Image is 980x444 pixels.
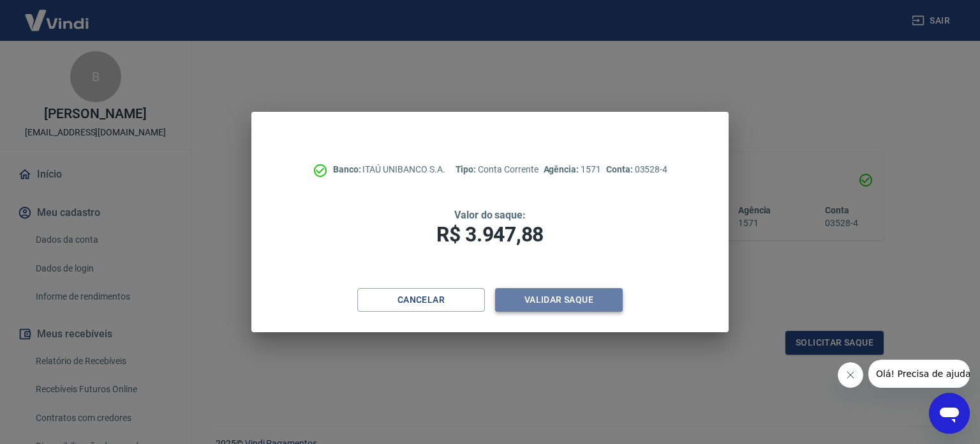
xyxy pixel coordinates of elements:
[333,163,445,176] p: ITAÚ UNIBANCO S.A.
[8,9,107,19] span: Olá! Precisa de ajuda?
[929,393,970,434] iframe: Botão para abrir a janela de mensagens
[544,163,601,176] p: 1571
[357,288,485,312] button: Cancelar
[333,164,363,174] span: Banco:
[456,164,479,174] span: Tipo:
[436,222,544,247] span: R$ 3.947,88
[544,164,581,174] span: Agência:
[868,360,970,388] iframe: Mensagem da empresa
[454,209,526,221] span: Valor do saque:
[606,164,635,174] span: Conta:
[838,362,863,388] iframe: Fechar mensagem
[495,288,623,312] button: Validar saque
[456,163,538,176] p: Conta Corrente
[606,163,667,176] p: 03528-4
